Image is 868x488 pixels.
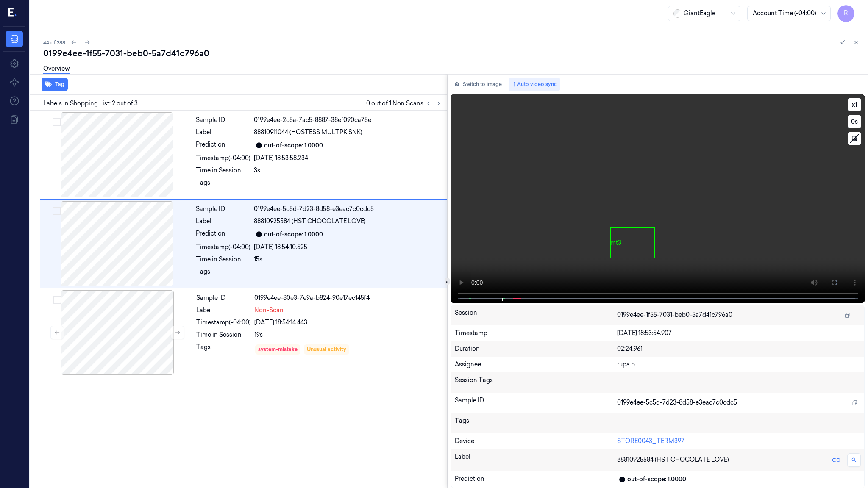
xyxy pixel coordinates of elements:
div: Session Tags [455,376,617,389]
button: 0s [848,115,861,128]
button: R [837,5,854,22]
a: Overview [43,64,70,74]
div: 02:24.961 [617,344,861,353]
div: Sample ID [196,294,251,302]
span: Non-Scan [254,306,284,315]
div: Label [196,128,250,137]
div: out-of-scope: 1.0000 [264,230,323,239]
button: Switch to image [451,78,505,91]
div: Prediction [196,229,250,239]
button: Tag [42,78,68,91]
div: out-of-scope: 1.0000 [264,141,323,150]
div: Sample ID [196,116,250,125]
div: Duration [455,344,617,353]
div: 19s [254,330,442,339]
span: 0199e4ee-5c5d-7d23-8d58-e3eac7c0cdc5 [617,398,737,407]
span: Labels In Shopping List: 2 out of 3 [43,99,138,108]
button: x1 [848,98,861,111]
div: Timestamp (-04:00) [196,243,250,252]
div: Time in Session [196,330,251,339]
div: [DATE] 18:53:58.234 [254,154,442,163]
div: [DATE] 18:53:54.907 [617,329,861,338]
div: Session [455,308,617,322]
span: 88810925584 (HST CHOCOLATE LOVE) [617,455,729,464]
div: Label [196,217,250,226]
div: 15s [254,255,442,264]
div: Device [455,437,617,446]
div: rupa b [617,360,861,369]
div: Timestamp (-04:00) [196,154,250,163]
div: system-mistake [258,346,298,353]
div: out-of-scope: 1.0000 [627,475,686,484]
div: Timestamp [455,329,617,338]
div: Assignee [455,360,617,369]
span: 44 of 288 [43,39,65,46]
div: Time in Session [196,166,250,175]
div: Time in Session [196,255,250,264]
span: 88810911044 (HOSTESS MULTPK SNK) [254,128,362,137]
button: Select row [53,296,61,304]
div: Sample ID [196,205,250,213]
div: Tags [455,416,617,430]
div: [DATE] 18:54:10.525 [254,243,442,252]
div: Tags [196,343,251,356]
button: Auto video sync [509,78,560,91]
div: Prediction [455,474,617,485]
div: Timestamp (-04:00) [196,318,251,327]
div: 0199e4ee-2c5a-7ac5-8887-38ef090ca75e [254,116,442,125]
div: 0199e4ee-80e3-7e9a-b824-90e17ec145f4 [254,294,442,302]
div: Prediction [196,140,250,150]
div: Tags [196,178,250,192]
div: 0199e4ee-5c5d-7d23-8d58-e3eac7c0cdc5 [254,205,442,213]
span: 88810925584 (HST CHOCOLATE LOVE) [254,217,366,226]
div: Label [196,306,251,315]
div: 3s [254,166,442,175]
div: Label [455,452,617,468]
span: 0 out of 1 Non Scans [366,98,444,108]
div: Tags [196,267,250,281]
div: STORE0043_TERM397 [617,437,861,446]
div: Unusual activity [307,346,346,353]
div: [DATE] 18:54:14.443 [254,318,442,327]
button: Select row [53,207,61,215]
span: 0199e4ee-1f55-7031-beb0-5a7d41c796a0 [617,311,732,319]
button: Select row [53,118,61,126]
div: Sample ID [455,396,617,410]
div: 0199e4ee-1f55-7031-beb0-5a7d41c796a0 [43,47,861,59]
